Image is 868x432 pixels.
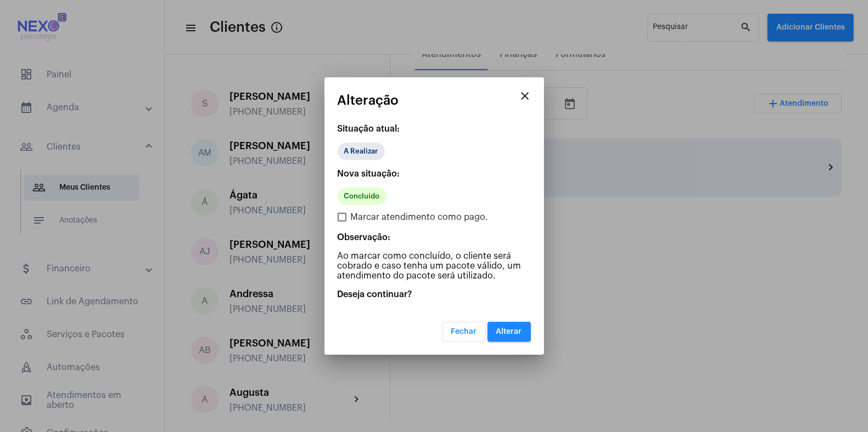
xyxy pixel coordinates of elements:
p: Ao marcar como concluído, o cliente será cobrado e caso tenha um pacote válido, um atendimento do... [338,251,531,281]
button: Fechar [443,322,486,342]
mat-chip: A Realizar [338,143,385,160]
span: Marcar atendimento como pago. [351,211,489,224]
span: Fechar [451,328,477,336]
mat-icon: close [519,89,532,103]
button: Alterar [488,322,531,342]
p: Observação: [338,232,531,242]
p: Nova situação: [338,169,531,179]
p: Deseja continuar? [338,289,531,299]
span: Alteração [338,93,399,107]
span: Alterar [496,328,522,336]
mat-chip: Concluído [338,187,387,205]
p: Situação atual: [338,124,531,134]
